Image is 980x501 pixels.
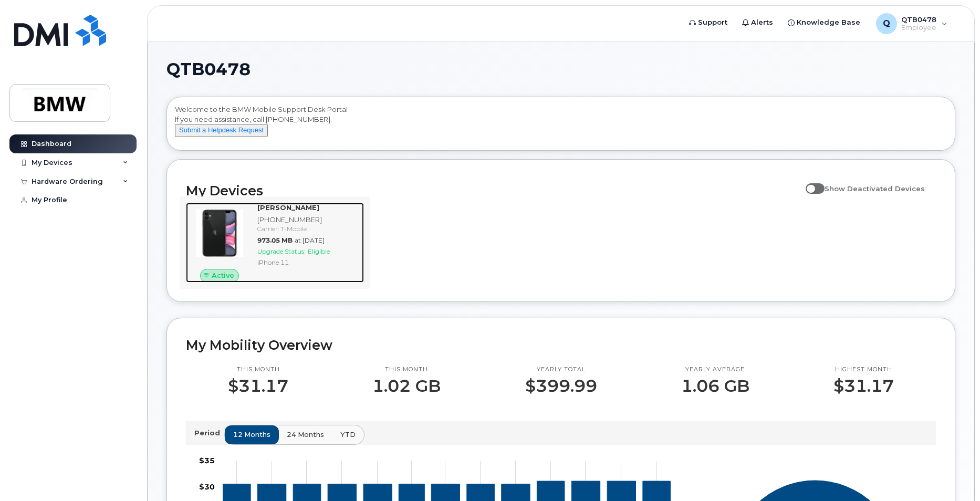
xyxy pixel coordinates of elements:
[806,179,814,187] input: Show Deactivated Devices
[194,208,245,258] img: iPhone_11.jpg
[194,428,224,438] p: Period
[372,377,441,395] p: 1.02 GB
[825,184,925,193] span: Show Deactivated Devices
[525,377,597,395] p: $399.99
[525,366,597,374] p: Yearly total
[257,236,293,244] span: 973.05 MB
[212,270,234,280] span: Active
[186,203,364,283] a: Active[PERSON_NAME][PHONE_NUMBER]Carrier: T-Mobile973.05 MBat [DATE]Upgrade Status:EligibleiPhone 11
[340,430,356,440] span: YTD
[287,430,324,440] span: 24 months
[257,224,360,233] div: Carrier: T-Mobile
[257,258,360,267] div: iPhone 11
[257,247,306,255] span: Upgrade Status:
[175,105,947,147] div: Welcome to the BMW Mobile Support Desk Portal If you need assistance, call [PHONE_NUMBER].
[186,337,936,353] h2: My Mobility Overview
[228,366,288,374] p: This month
[833,366,894,374] p: Highest month
[166,61,251,77] span: QTB0478
[199,482,215,491] tspan: $30
[175,126,268,134] a: Submit a Helpdesk Request
[934,455,972,493] iframe: Messenger Launcher
[257,215,360,225] div: [PHONE_NUMBER]
[257,203,319,212] strong: [PERSON_NAME]
[228,377,288,395] p: $31.17
[308,247,330,255] span: Eligible
[681,366,749,374] p: Yearly average
[175,124,268,137] button: Submit a Helpdesk Request
[681,377,749,395] p: 1.06 GB
[372,366,441,374] p: This month
[186,183,800,199] h2: My Devices
[295,236,325,244] span: at [DATE]
[833,377,894,395] p: $31.17
[199,456,215,465] tspan: $35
